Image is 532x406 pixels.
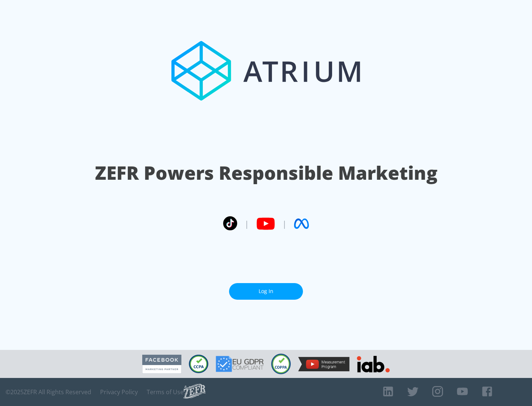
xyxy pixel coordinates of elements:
span: © 2025 ZEFR All Rights Reserved [6,388,91,396]
a: Privacy Policy [100,388,138,396]
img: IAB [357,356,390,372]
img: Facebook Marketing Partner [142,355,181,374]
img: CCPA Compliant [189,355,208,373]
img: GDPR Compliant [216,356,264,372]
a: Terms of Use [147,388,184,396]
a: Log In [229,283,303,300]
span: | [282,218,287,229]
h1: ZEFR Powers Responsible Marketing [95,160,437,186]
img: YouTube Measurement Program [298,357,349,371]
span: | [245,218,249,229]
img: COPPA Compliant [271,354,291,374]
